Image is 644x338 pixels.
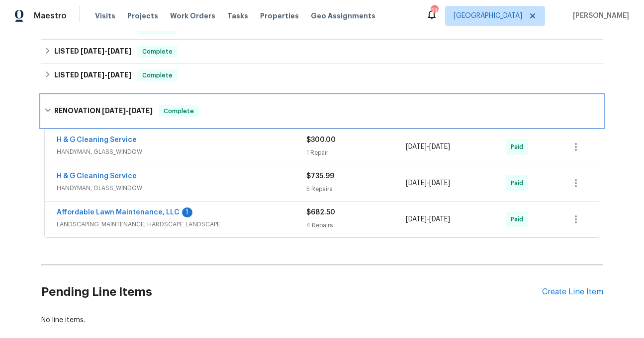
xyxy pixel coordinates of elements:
[57,209,180,216] a: Affordable Lawn Maintenance, LLC
[138,47,177,57] span: Complete
[511,214,527,224] span: Paid
[170,11,215,21] span: Work Orders
[54,46,131,58] h6: LISTED
[306,173,334,180] span: $735.99
[306,209,335,216] span: $682.50
[57,136,137,143] a: H & G Cleaning Service
[160,106,198,116] span: Complete
[406,214,450,224] span: -
[41,64,603,87] div: LISTED [DATE]-[DATE]Complete
[429,143,450,150] span: [DATE]
[54,105,153,117] h6: RENOVATION
[306,136,336,143] span: $300.00
[511,178,527,188] span: Paid
[260,11,299,21] span: Properties
[306,148,406,158] div: 1 Repair
[429,216,450,223] span: [DATE]
[41,40,603,64] div: LISTED [DATE]-[DATE]Complete
[57,219,306,229] span: LANDSCAPING_MAINTENANCE, HARDSCAPE_LANDSCAPE
[57,173,137,180] a: H & G Cleaning Service
[81,48,131,55] span: -
[429,180,450,187] span: [DATE]
[227,12,248,19] span: Tasks
[81,48,104,55] span: [DATE]
[34,11,67,21] span: Maestro
[406,142,450,152] span: -
[406,216,427,223] span: [DATE]
[54,69,131,81] h6: LISTED
[306,220,406,230] div: 4 Repairs
[182,207,192,217] div: 1
[57,183,306,193] span: HANDYMAN, GLASS_WINDOW
[138,70,177,80] span: Complete
[406,180,427,187] span: [DATE]
[107,48,131,55] span: [DATE]
[81,71,104,78] span: [DATE]
[81,71,131,78] span: -
[41,95,603,127] div: RENOVATION [DATE]-[DATE]Complete
[454,11,522,21] span: [GEOGRAPHIC_DATA]
[41,269,542,315] h2: Pending Line Items
[129,107,153,114] span: [DATE]
[102,107,126,114] span: [DATE]
[431,6,438,16] div: 21
[542,287,603,297] div: Create Line Item
[306,184,406,194] div: 5 Repairs
[406,178,450,188] span: -
[107,71,131,78] span: [DATE]
[311,11,375,21] span: Geo Assignments
[127,11,158,21] span: Projects
[41,315,603,325] div: No line items.
[511,142,527,152] span: Paid
[57,147,306,157] span: HANDYMAN, GLASS_WINDOW
[569,11,629,21] span: [PERSON_NAME]
[406,143,427,150] span: [DATE]
[95,11,115,21] span: Visits
[102,107,153,114] span: -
